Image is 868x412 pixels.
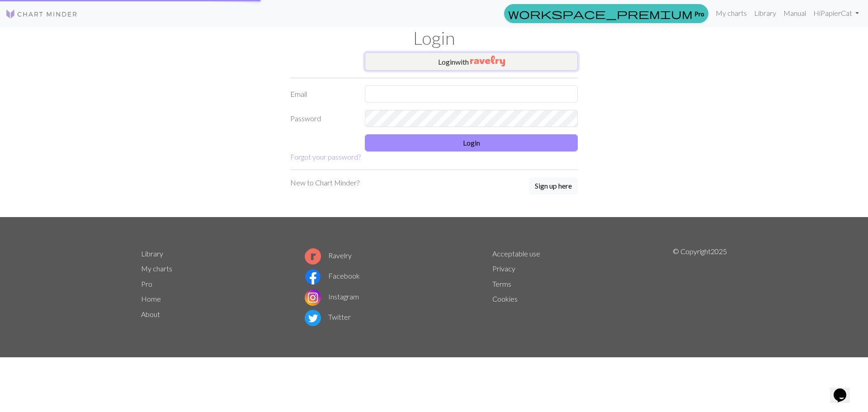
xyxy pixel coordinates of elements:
[365,52,578,71] button: Loginwith
[305,251,352,260] a: Ravelry
[492,294,518,303] a: Cookies
[285,110,359,127] label: Password
[529,177,578,194] button: Sign up here
[141,264,172,273] a: My charts
[305,248,321,265] img: Ravelry logo
[470,56,505,66] img: Ravelry
[141,249,163,258] a: Library
[305,310,321,326] img: Twitter logo
[780,4,810,22] a: Manual
[810,4,863,22] a: HiPapierCat
[305,271,360,280] a: Facebook
[492,264,515,273] a: Privacy
[712,4,750,22] a: My charts
[508,7,693,20] span: workspace_premium
[673,246,727,328] p: © Copyright 2025
[305,289,321,306] img: Instagram logo
[529,177,578,195] a: Sign up here
[365,134,578,152] button: Login
[504,4,708,23] a: Pro
[141,294,161,303] a: Home
[136,27,732,49] h1: Login
[492,249,540,258] a: Acceptable use
[290,177,359,188] p: New to Chart Minder?
[305,313,351,321] a: Twitter
[290,152,361,161] a: Forgot your password?
[141,279,152,288] a: Pro
[5,9,78,19] img: Logo
[492,279,511,288] a: Terms
[750,4,780,22] a: Library
[285,85,359,103] label: Email
[141,310,160,318] a: About
[305,292,359,301] a: Instagram
[305,269,321,285] img: Facebook logo
[830,376,859,403] iframe: chat widget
